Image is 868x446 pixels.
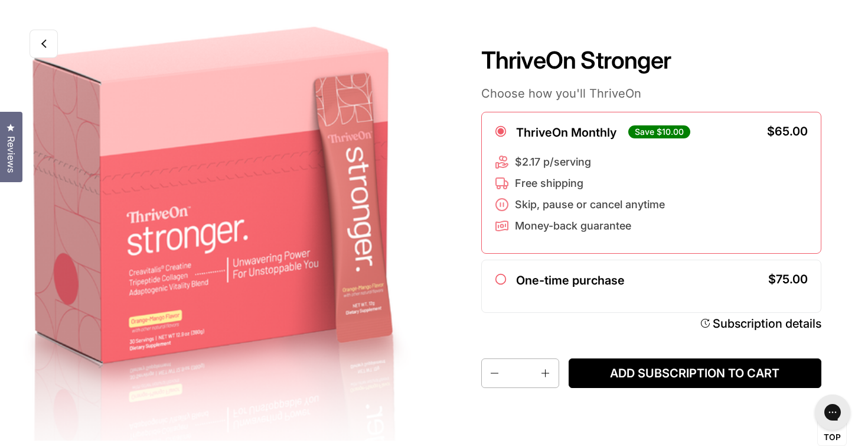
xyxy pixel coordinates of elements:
[809,390,856,434] iframe: Gorgias live chat messenger
[824,432,841,443] span: Top
[495,176,665,190] li: Free shipping
[516,125,616,140] label: ThriveOn Monthly
[495,155,665,169] li: $2.17 p/serving
[481,86,821,101] p: Choose how you'll ThriveOn
[569,358,821,388] button: Add subscription to cart
[482,359,505,387] button: Decrease quantity
[516,273,625,287] label: One-time purchase
[713,316,821,331] div: Subscription details
[578,366,811,381] span: Add subscription to cart
[768,273,808,285] div: $75.00
[3,136,18,173] span: Reviews
[495,198,665,212] li: Skip, pause or cancel anytime
[767,125,808,137] div: $65.00
[481,46,821,75] h1: ThriveOn Stronger
[495,219,665,233] li: Money-back guarantee
[535,359,559,387] button: Increase quantity
[628,125,690,138] div: Save $10.00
